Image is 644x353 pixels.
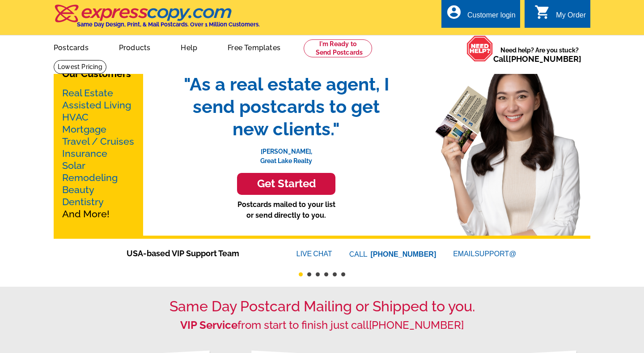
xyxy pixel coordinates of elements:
[299,272,303,276] button: 1 of 6
[349,249,369,260] font: CALL
[371,250,436,258] a: [PHONE_NUMBER]
[174,140,398,166] p: [PERSON_NAME], Great Lake Realty
[174,199,398,221] p: Postcards mailed to your list or send directly to you.
[54,298,590,315] h1: Same Day Postcard Mailing or Shipped to you.
[62,160,85,171] a: Solar
[62,184,94,195] a: Beauty
[466,35,493,62] img: help
[62,124,106,135] a: Mortgage
[446,4,462,20] i: account_circle
[54,11,260,28] a: Same Day Design, Print, & Mail Postcards. Over 1 Million Customers.
[62,196,104,207] a: Dentistry
[39,36,103,57] a: Postcards
[508,54,581,64] a: [PHONE_NUMBER]
[174,173,398,195] a: Get Started
[54,319,590,332] h2: from start to finish just call
[62,87,113,99] a: Real Estate
[174,73,398,140] span: "As a real estate agent, I send postcards to get new clients."
[446,10,516,21] a: account_circle Customer login
[475,249,517,259] font: SUPPORT@
[493,54,581,64] span: Call
[62,172,118,183] a: Remodeling
[534,4,551,20] i: shopping_cart
[297,250,332,258] a: LIVECHAT
[62,112,89,123] a: HVAC
[307,272,311,276] button: 2 of 6
[62,136,134,147] a: Travel / Cruises
[248,177,324,190] h3: Get Started
[341,272,345,276] button: 6 of 6
[467,11,516,24] div: Customer login
[62,99,131,111] a: Assisted Living
[180,319,237,331] strong: VIP Service
[62,148,107,159] a: Insurance
[369,319,464,331] a: [PHONE_NUMBER]
[297,249,314,259] font: LIVE
[324,272,328,276] button: 4 of 6
[453,250,517,258] a: EMAILSUPPORT@
[105,36,165,57] a: Products
[493,46,586,64] span: Need help? Are you stuck?
[213,36,295,57] a: Free Templates
[534,10,586,21] a: shopping_cart My Order
[333,272,337,276] button: 5 of 6
[166,36,212,57] a: Help
[127,247,270,259] span: USA-based VIP Support Team
[316,272,320,276] button: 3 of 6
[62,87,135,220] p: And More!
[77,21,260,28] h4: Same Day Design, Print, & Mail Postcards. Over 1 Million Customers.
[556,11,586,24] div: My Order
